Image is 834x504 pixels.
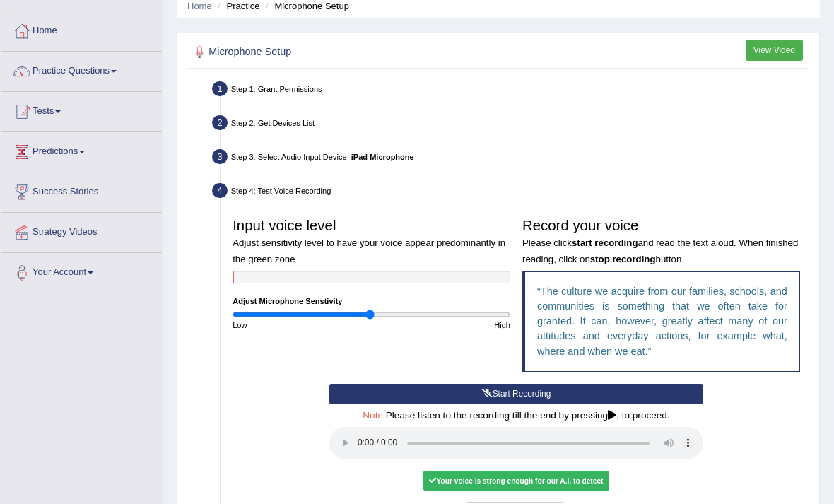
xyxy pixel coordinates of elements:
[537,286,787,357] q: The culture we acquire from our families, schools, and communities is something that we often tak...
[329,384,703,404] button: Start Recording
[746,40,803,60] button: View Video
[233,295,342,307] label: Adjust Microphone Senstivity
[1,172,162,208] a: Success Stories
[363,410,386,421] span: Note:
[1,92,162,127] a: Tests
[1,11,162,47] a: Home
[207,180,814,206] div: Step 4: Test Voice Recording
[207,78,814,104] div: Step 1: Grant Permissions
[522,218,800,265] h3: Record your voice
[329,411,703,421] h4: Please listen to the recording till the end by pressing , to proceed.
[1,213,162,248] a: Strategy Videos
[590,254,656,264] b: stop recording
[351,153,414,161] b: iPad Microphone
[233,218,510,265] h3: Input voice level
[1,132,162,168] a: Predictions
[522,238,798,264] small: Please click and read the text aloud. When finished reading, click on button.
[187,1,212,11] a: Home
[572,238,638,248] b: start recording
[372,320,517,331] div: High
[347,153,414,161] span: –
[423,471,609,491] div: Your voice is strong enough for our A.I. to detect
[207,146,814,172] div: Step 3: Select Audio Input Device
[191,43,572,61] h2: Microphone Setup
[227,320,372,331] div: Low
[1,253,162,288] a: Your Account
[1,52,162,87] a: Practice Questions
[207,112,814,138] div: Step 2: Get Devices List
[233,238,505,264] small: Adjust sensitivity level to have your voice appear predominantly in the green zone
